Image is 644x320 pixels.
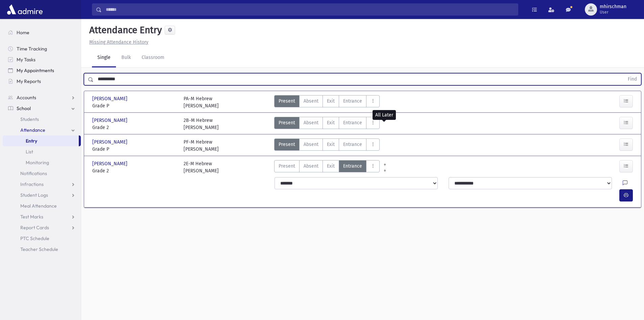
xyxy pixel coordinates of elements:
[343,98,362,105] span: Entrance
[17,78,41,84] span: My Reports
[3,190,81,200] a: Student Logs
[20,246,58,252] span: Teacher Schedule
[20,181,44,187] span: Infractions
[20,127,45,133] span: Attendance
[3,54,81,65] a: My Tasks
[600,4,626,9] span: mhirschman
[373,110,396,120] div: All Later
[3,65,81,76] a: My Appointments
[3,92,81,103] a: Accounts
[3,211,81,222] a: Test Marks
[184,138,219,153] div: PF-M Hebrew [PERSON_NAME]
[3,244,81,255] a: Teacher Schedule
[92,117,129,124] span: [PERSON_NAME]
[87,39,148,45] a: Missing Attendance History
[3,135,79,146] a: Entry
[5,3,44,16] img: AdmirePro
[92,167,177,174] span: Grade 2
[279,119,295,126] span: Present
[17,29,29,36] span: Home
[92,102,177,109] span: Grade P
[279,141,295,148] span: Present
[327,163,335,170] span: Exit
[92,146,177,153] span: Grade P
[20,116,39,122] span: Students
[274,160,380,174] div: AttTypes
[17,57,35,63] span: My Tasks
[3,125,81,135] a: Attendance
[327,98,335,105] span: Exit
[20,203,57,209] span: Meal Attendance
[26,149,33,155] span: List
[274,117,380,131] div: AttTypes
[92,160,129,167] span: [PERSON_NAME]
[274,138,380,153] div: AttTypes
[116,48,136,67] a: Bulk
[92,138,129,146] span: [PERSON_NAME]
[184,160,219,174] div: 2E-M Hebrew [PERSON_NAME]
[3,200,81,211] a: Meal Attendance
[600,9,626,15] span: User
[304,119,318,126] span: Absent
[92,48,116,67] a: Single
[20,170,47,176] span: Notifications
[17,67,54,73] span: My Appointments
[17,94,36,101] span: Accounts
[3,43,81,54] a: Time Tracking
[343,163,362,170] span: Entrance
[92,95,129,102] span: [PERSON_NAME]
[20,192,48,198] span: Student Logs
[3,146,81,157] a: List
[3,222,81,233] a: Report Cards
[304,141,318,148] span: Absent
[279,163,295,170] span: Present
[26,159,49,166] span: Monitoring
[304,163,318,170] span: Absent
[26,138,37,144] span: Entry
[3,233,81,244] a: PTC Schedule
[89,39,148,45] u: Missing Attendance History
[184,117,219,131] div: 2B-M Hebrew [PERSON_NAME]
[327,141,335,148] span: Exit
[3,168,81,179] a: Notifications
[3,179,81,190] a: Infractions
[3,103,81,114] a: School
[17,105,31,111] span: School
[3,157,81,168] a: Monitoring
[3,76,81,87] a: My Reports
[136,48,170,67] a: Classroom
[304,98,318,105] span: Absent
[279,98,295,105] span: Present
[3,27,81,38] a: Home
[624,73,641,85] button: Find
[343,141,362,148] span: Entrance
[17,46,47,52] span: Time Tracking
[327,119,335,126] span: Exit
[343,119,362,126] span: Entrance
[184,95,219,109] div: PA-M Hebrew [PERSON_NAME]
[20,225,49,231] span: Report Cards
[20,235,49,241] span: PTC Schedule
[92,124,177,131] span: Grade 2
[87,24,162,36] h5: Attendance Entry
[274,95,380,109] div: AttTypes
[20,214,43,220] span: Test Marks
[3,114,81,125] a: Students
[102,3,518,16] input: Search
